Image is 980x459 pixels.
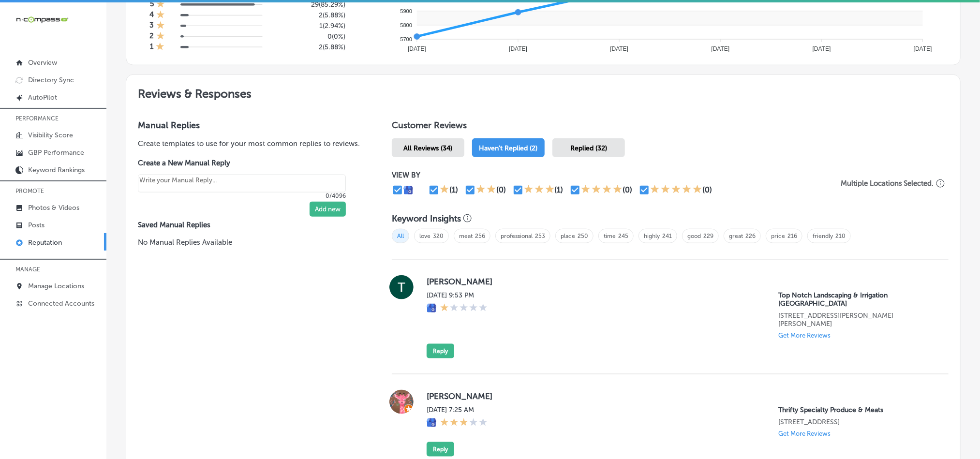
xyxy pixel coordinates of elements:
a: 250 [578,233,588,239]
div: 5 Stars [650,184,702,196]
label: [PERSON_NAME] [427,391,933,401]
p: Get More Reviews [778,430,831,437]
a: great [729,233,743,239]
a: 256 [475,233,485,239]
h2: Reviews & Responses [126,75,960,108]
p: VIEW BY [392,171,837,179]
div: 3 Stars [440,418,488,429]
div: (1) [555,185,564,194]
div: 1 Star [156,42,164,53]
h5: 1 ( 2.94% ) [280,22,345,30]
p: GBP Performance [28,148,84,157]
h4: 1 [150,42,153,53]
span: Haven't Replied (2) [479,144,538,152]
tspan: 5700 [401,36,412,42]
div: 1 Star [156,31,165,42]
h3: Manual Replies [138,120,361,131]
label: [DATE] 7:25 AM [427,406,488,414]
a: good [687,233,701,239]
p: Reputation [28,238,62,247]
div: 1 Star [156,21,165,31]
a: place [561,233,575,239]
h3: Keyword Insights [392,213,461,224]
p: Keyword Rankings [28,166,85,174]
label: Saved Manual Replies [138,221,361,229]
h4: 3 [149,21,154,31]
label: Create a New Manual Reply [138,159,346,167]
p: No Manual Replies Available [138,237,361,248]
h5: 29 ( 85.29% ) [280,0,345,9]
div: (1) [449,185,458,194]
span: All Reviews (34) [404,144,453,152]
a: highly [644,233,660,239]
a: 320 [433,233,444,239]
p: AutoPilot [28,93,57,102]
tspan: 5900 [401,8,412,14]
h5: 0 ( 0% ) [280,32,345,41]
div: 3 Stars [524,184,555,196]
a: 216 [787,233,797,239]
p: 6745 Old Dixie Hwy [778,311,933,328]
a: 245 [618,233,628,239]
p: Top Notch Landscaping & Irrigation Vero Beach [778,291,933,308]
p: Posts [28,221,45,229]
p: Visibility Score [28,131,73,139]
button: Reply [427,344,454,358]
div: (0) [496,185,506,194]
span: All [392,229,409,243]
tspan: [DATE] [712,45,730,52]
div: 1 Star [440,184,449,196]
div: 1 Star [440,303,488,314]
h5: 2 ( 5.88% ) [280,43,345,51]
img: 660ab0bf-5cc7-4cb8-ba1c-48b5ae0f18e60NCTV_CLogo_TV_Black_-500x88.png [15,15,69,24]
h5: 2 ( 5.88% ) [280,11,345,19]
tspan: [DATE] [509,45,527,52]
label: [DATE] 9:53 PM [427,291,488,299]
div: (0) [623,185,632,194]
textarea: Create your Quick Reply [138,175,346,192]
div: 2 Stars [476,184,496,196]
div: 4 Stars [581,184,623,196]
span: Replied (32) [570,144,607,152]
p: Connected Accounts [28,299,94,308]
p: 2135 Palm Bay Rd NE [778,418,933,426]
p: Thrifty Specialty Produce & Meats [778,406,933,414]
p: Photos & Videos [28,204,79,212]
p: 0/4096 [138,192,346,199]
div: 1 Star [156,10,165,21]
button: Add new [310,202,346,217]
a: professional [501,233,533,239]
a: friendly [813,233,833,239]
a: time [604,233,616,239]
tspan: [DATE] [914,45,932,52]
a: love [419,233,431,239]
p: Get More Reviews [778,332,831,339]
tspan: [DATE] [408,45,426,52]
tspan: [DATE] [813,45,831,52]
tspan: 5800 [401,22,412,28]
tspan: [DATE] [610,45,629,52]
p: Create templates to use for your most common replies to reviews. [138,138,361,149]
a: 226 [745,233,756,239]
a: meat [459,233,473,239]
a: 253 [535,233,545,239]
button: Reply [427,442,454,457]
p: Directory Sync [28,76,74,84]
a: price [771,233,785,239]
a: 229 [703,233,713,239]
p: Overview [28,59,57,67]
h1: Customer Reviews [392,120,949,134]
a: 210 [835,233,846,239]
p: Manage Locations [28,282,84,290]
label: [PERSON_NAME] [427,277,933,286]
h4: 2 [149,31,154,42]
h4: 4 [149,10,154,21]
p: Multiple Locations Selected. [841,179,934,188]
div: (0) [702,185,712,194]
a: 241 [662,233,672,239]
